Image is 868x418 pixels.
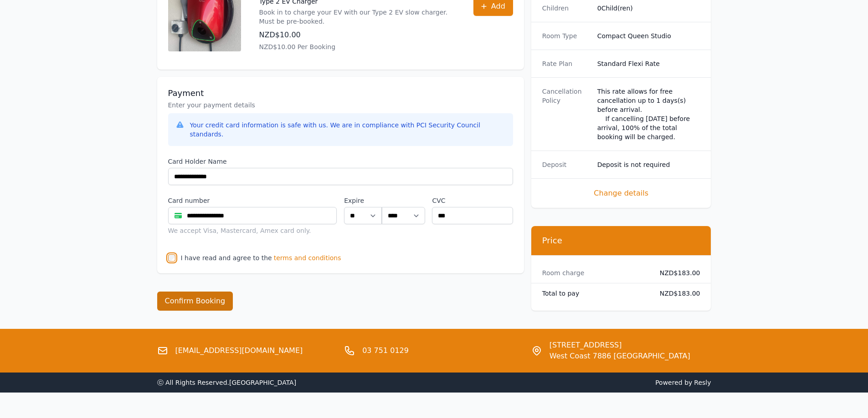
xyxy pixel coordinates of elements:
span: Powered by [438,378,711,387]
span: West Coast 7886 [GEOGRAPHIC_DATA] [550,351,690,362]
dd: Standard Flexi Rate [597,59,700,68]
span: terms and conditions [274,253,341,262]
label: I have read and agree to the [181,254,272,262]
p: NZD$10.00 [259,30,455,40]
span: Change details [542,188,700,199]
a: 03 751 0129 [362,345,409,356]
dt: Children [542,4,590,13]
div: Your credit card information is safe with us. We are in compliance with PCI Security Council stan... [190,121,506,139]
label: Expire [344,196,382,205]
dt: Total to pay [542,289,645,298]
label: Card Holder Name [168,157,513,166]
span: [STREET_ADDRESS] [550,340,690,351]
dt: Rate Plan [542,59,590,68]
p: NZD$10.00 Per Booking [259,42,455,51]
h3: Price [542,235,700,246]
label: Card number [168,196,337,205]
dd: NZD$183.00 [652,268,700,277]
span: Add [491,1,505,12]
a: [EMAIL_ADDRESS][DOMAIN_NAME] [175,345,303,356]
p: Enter your payment details [168,101,513,110]
dt: Deposit [542,160,590,169]
p: Book in to charge your EV with our Type 2 EV slow charger. Must be pre-booked. [259,8,455,26]
dt: Room Type [542,31,590,40]
a: Resly [694,379,711,386]
dd: Deposit is not required [597,160,700,169]
dd: 0 Child(ren) [597,4,700,13]
label: CVC [432,196,513,205]
div: We accept Visa, Mastercard, Amex card only. [168,226,337,235]
dt: Cancellation Policy [542,87,590,141]
h3: Payment [168,88,513,99]
dd: NZD$183.00 [652,289,700,298]
div: This rate allows for free cancellation up to 1 days(s) before arrival. If cancelling [DATE] befor... [597,87,700,141]
span: ⓒ All Rights Reserved. [GEOGRAPHIC_DATA] [157,379,297,386]
dt: Room charge [542,268,645,277]
button: Confirm Booking [157,292,233,311]
label: . [382,196,425,205]
dd: Compact Queen Studio [597,31,700,40]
